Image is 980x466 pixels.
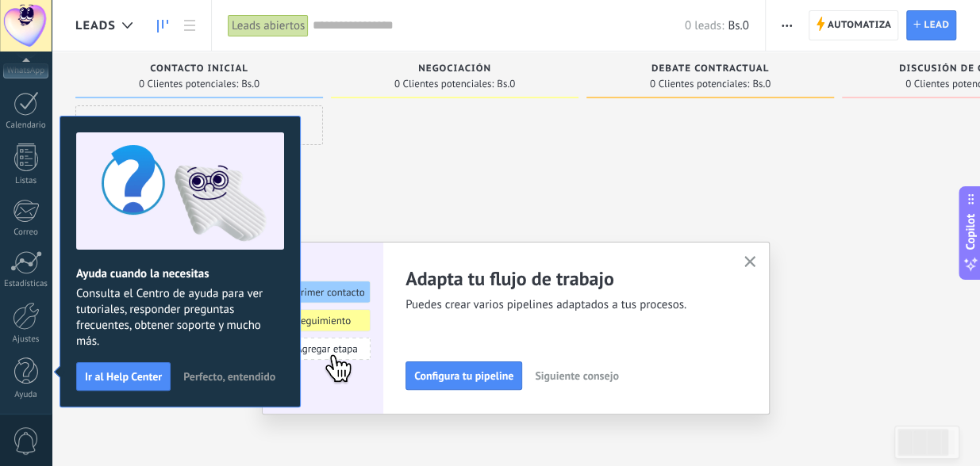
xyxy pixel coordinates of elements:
[3,390,49,400] div: Ayuda
[728,18,748,33] span: Bs.0
[685,18,724,33] span: 0 leads:
[241,79,259,89] span: Bs.0
[75,105,323,145] div: Lead rápido
[3,120,49,131] div: Calendario
[418,63,491,74] span: Negociación
[3,279,49,289] div: Estadísticas
[3,227,49,238] div: Correo
[83,63,315,77] div: Contacto inicial
[75,18,116,33] span: Leads
[528,364,625,388] button: Siguiente consejo
[176,10,203,41] a: Lista
[183,371,275,382] span: Perfecto, entendido
[924,11,949,40] span: Lead
[3,334,49,345] div: Ajustes
[150,63,248,74] span: Contacto inicial
[176,365,282,388] button: Perfecto, entendido
[594,63,826,77] div: Debate contractual
[535,370,618,381] span: Siguiente consejo
[405,361,522,390] button: Configura tu pipeline
[228,14,309,37] div: Leads abiertos
[76,266,284,281] h2: Ayuda cuando la necesitas
[339,63,571,77] div: Negociación
[650,79,749,89] span: 0 Clientes potenciales:
[651,63,769,74] span: Debate contractual
[414,370,513,381] span: Configura tu pipeline
[828,11,892,40] span: Automatiza
[752,79,771,89] span: Bs.0
[85,371,162,382] span: Ir al Help Center
[76,286,284,349] span: Consulta el Centro de ayuda para ver tutoriales, responder preguntas frecuentes, obtener soporte ...
[809,10,899,40] a: Automatiza
[76,362,171,391] button: Ir al Help Center
[906,10,956,40] a: Lead
[394,79,494,89] span: 0 Clientes potenciales:
[3,176,49,186] div: Listas
[405,297,724,313] span: Puedes crear varios pipelines adaptados a tus procesos.
[405,266,724,291] h2: Adapta tu flujo de trabajo
[775,10,798,40] button: Más
[497,79,515,89] span: Bs.0
[139,79,238,89] span: 0 Clientes potenciales:
[963,214,978,250] span: Copilot
[149,10,176,41] a: Leads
